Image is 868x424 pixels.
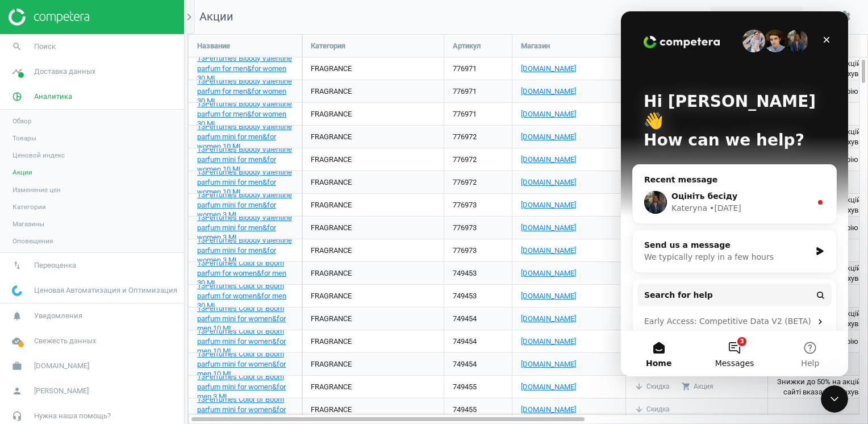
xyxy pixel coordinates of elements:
[521,132,617,142] a: [DOMAIN_NAME]
[635,405,644,414] i: arrow_downward
[34,260,76,271] span: Переоценка
[444,285,512,307] div: 749453
[197,53,293,84] a: 13Perfumes Bloody Valentine parfum for men&for women 30 ML
[6,86,28,107] i: pie_chart_outlined
[197,54,292,83] span: 13Perfumes Bloody Valentine parfum for men&for women 30 ML
[34,92,72,102] span: Аналитика
[311,246,352,256] div: FRAGRANCE
[197,304,293,334] a: 13Perfumes Color of Boom parfum mini for women&for men 10 ML
[34,336,96,346] span: Свежесть данных
[311,41,345,51] span: Категория
[311,223,352,233] div: FRAGRANCE
[311,200,352,210] div: FRAGRANCE
[197,41,230,51] span: Название
[12,168,32,177] span: Акции
[197,76,293,107] a: 13Perfumes Bloody Valentine parfum for men&for women 30 ML
[197,259,286,288] span: 13Perfumes Color of Boom parfum for women&for men 30 ML
[311,314,352,324] div: FRAGRANCE
[635,405,670,414] div: Скидка
[34,386,89,396] span: [PERSON_NAME]
[311,382,352,392] div: FRAGRANCE
[197,258,293,289] a: 13Perfumes Color of Boom parfum for women&for men 30 ML
[710,7,804,27] button: saveСохранить отчет
[34,311,82,321] span: Уведомления
[311,405,352,415] div: FRAGRANCE
[197,190,292,219] span: 13Perfumes Bloody Valentine parfum mini for men&for women 3 ML
[6,355,28,377] i: work
[12,219,44,228] span: Магазины
[838,10,852,23] i: settings
[521,86,617,97] a: [DOMAIN_NAME]
[444,376,512,398] div: 749455
[188,9,233,25] span: Акции
[521,200,617,210] a: [DOMAIN_NAME]
[182,10,196,24] i: chevron_right
[521,41,550,51] span: Магазин
[12,151,65,160] span: Ценовой индекс
[444,353,512,375] div: 749454
[6,255,28,276] i: swap_vert
[444,126,512,148] div: 776972
[6,61,28,82] i: timeline
[197,236,292,265] span: 13Perfumes Bloody Valentine parfum mini for men&for women 3 ML
[12,134,36,143] span: Товары
[444,307,512,330] div: 749454
[197,349,293,380] a: 13Perfumes Color of Boom parfum mini for women&for men 10 ML
[521,336,617,347] a: [DOMAIN_NAME]
[311,86,352,97] div: FRAGRANCE
[311,359,352,369] div: FRAGRANCE
[521,177,617,188] a: [DOMAIN_NAME]
[197,122,293,152] a: 13Perfumes Bloody Valentine parfum mini for men&for women 10 ML
[311,291,352,301] div: FRAGRANCE
[12,285,22,296] img: wGWNvw8QSZomAAAAABJRU5ErkJggg==
[311,177,352,188] div: FRAGRANCE
[197,395,286,424] span: 13Perfumes Color of Boom parfum mini for women&for men 3 ML
[682,382,713,392] div: Акция
[12,117,32,126] span: Обзор
[521,155,617,165] a: [DOMAIN_NAME]
[34,411,111,421] span: Нужна наша помощь?
[821,385,848,413] iframe: Intercom live chat
[197,167,293,198] a: 13Perfumes Bloody Valentine parfum mini for men&for women 10 ML
[197,122,292,151] span: 13Perfumes Bloody Valentine parfum mini for men&for women 10 ML
[197,168,292,197] span: 13Perfumes Bloody Valentine parfum mini for men&for women 10 ML
[197,213,293,243] a: 13Perfumes Bloody Valentine parfum mini for men&for women 3 ML
[34,66,95,77] span: Доставка данных
[521,359,617,369] a: [DOMAIN_NAME]
[6,380,28,402] i: person
[197,372,293,402] a: 13Perfumes Color of Boom parfum mini for women&for men 3 ML
[621,11,848,376] iframe: Intercom live chat
[311,268,352,278] div: FRAGRANCE
[197,327,286,356] span: 13Perfumes Color of Boom parfum mini for women&for men 10 ML
[521,314,617,324] a: [DOMAIN_NAME]
[444,262,512,284] div: 749453
[197,213,292,242] span: 13Perfumes Bloody Valentine parfum mini for men&for women 3 ML
[813,10,827,23] i: get_app
[197,281,286,310] span: 13Perfumes Color of Boom parfum for women&for men 30 ML
[197,144,293,175] a: 13Perfumes Bloody Valentine parfum mini for men&for women 10 ML
[197,99,293,130] a: 13Perfumes Bloody Valentine parfum for men&for women 30 ML
[311,64,352,74] div: FRAGRANCE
